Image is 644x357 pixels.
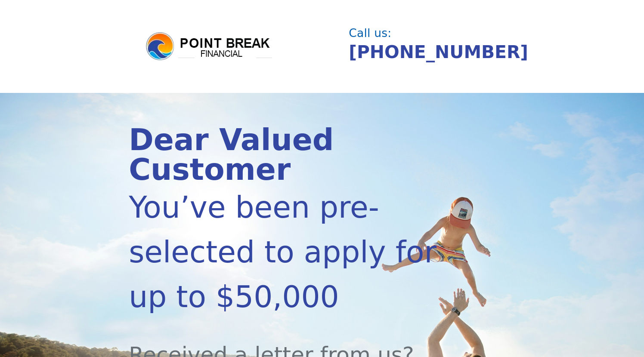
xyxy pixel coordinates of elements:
div: Dear Valued Customer [129,125,457,185]
a: [PHONE_NUMBER] [349,42,528,62]
div: Call us: [349,28,510,39]
img: logo.png [145,31,274,62]
div: You’ve been pre-selected to apply for up to $50,000 [129,185,457,319]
